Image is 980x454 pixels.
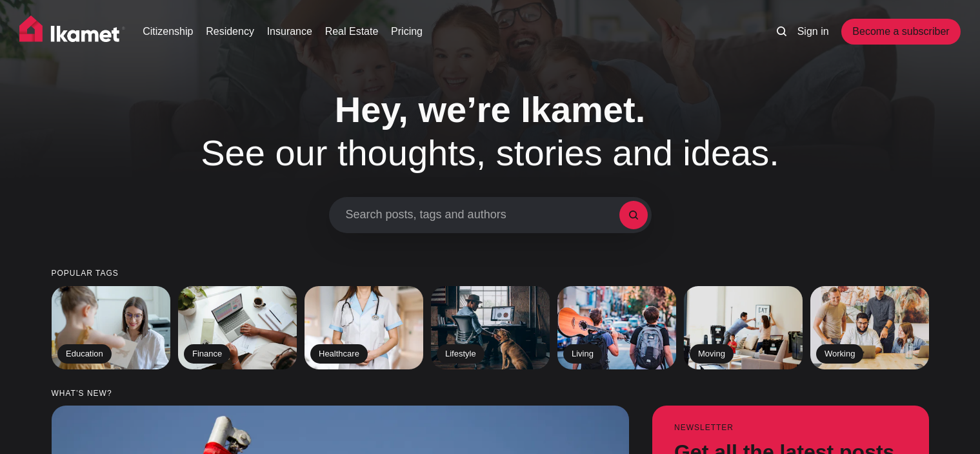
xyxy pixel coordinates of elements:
[52,389,929,398] small: What’s new?
[797,24,829,39] a: Sign in
[431,286,550,369] a: Lifestyle
[161,88,819,174] h1: See our thoughts, stories and ideas.
[335,89,645,130] span: Hey, we’re Ikamet.
[206,24,254,39] a: Residency
[563,344,602,364] h2: Living
[19,15,125,48] img: Ikamet home
[267,24,312,39] a: Insurance
[184,344,230,364] h2: Finance
[684,286,803,369] a: Moving
[52,269,929,278] small: Popular tags
[52,286,170,369] a: Education
[310,344,368,364] h2: Healthcare
[690,344,734,364] h2: Moving
[325,24,379,39] a: Real Estate
[841,19,960,45] a: Become a subscriber
[557,286,676,369] a: Living
[810,286,929,369] a: Working
[391,24,423,39] a: Pricing
[437,344,485,364] h2: Lifestyle
[305,286,423,369] a: Healthcare
[346,208,619,222] span: Search posts, tags and authors
[178,286,297,369] a: Finance
[143,24,193,39] a: Citizenship
[816,344,863,364] h2: Working
[674,424,906,432] small: Newsletter
[57,344,112,364] h2: Education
